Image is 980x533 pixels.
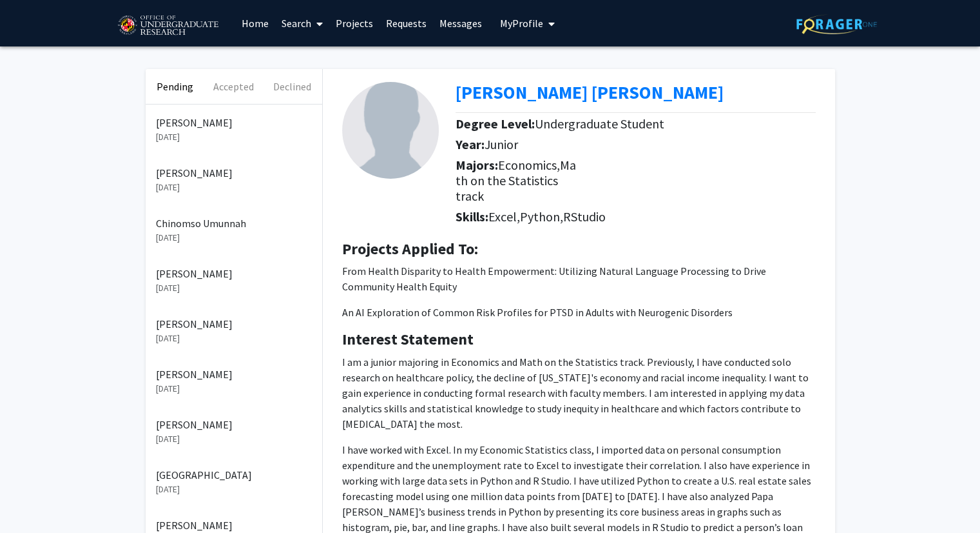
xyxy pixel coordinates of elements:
b: Skills: [456,208,488,225]
p: An AI Exploration of Common Risk Profiles for PTSD in Adults with Neurogenic Disorders [342,305,816,320]
span: Economics, [498,157,560,173]
a: Messages [433,1,488,46]
p: [DATE] [156,382,312,396]
span: RStudio [563,208,606,225]
p: Chinomso Umunnah [156,216,312,231]
p: [PERSON_NAME] [156,367,312,382]
a: Home [235,1,275,46]
iframe: Chat [10,475,55,523]
span: Python, [520,208,563,225]
p: [DATE] [156,130,312,144]
img: University of Maryland Logo [113,10,222,42]
span: My Profile [500,17,543,30]
p: From Health Disparity to Health Empowerment: Utilizing Natural Language Processing to Drive Commu... [342,263,816,294]
p: [GEOGRAPHIC_DATA] [156,467,312,483]
p: [PERSON_NAME] [156,316,312,332]
p: [DATE] [156,432,312,446]
p: [PERSON_NAME] [156,417,312,432]
b: Majors: [456,157,498,173]
p: [DATE] [156,281,312,295]
p: [DATE] [156,483,312,496]
img: ForagerOne Logo [796,14,877,34]
b: Projects Applied To: [342,239,478,259]
p: I am a junior majoring in Economics and Math on the Statistics track. Previously, I have conducte... [342,354,816,432]
p: [PERSON_NAME] [156,266,312,281]
b: Year: [456,136,485,152]
button: Declined [263,69,322,104]
p: [PERSON_NAME] [156,518,312,533]
span: Undergraduate Student [535,116,664,132]
span: Excel, [488,208,520,225]
p: [PERSON_NAME] [156,115,312,130]
a: Requests [380,1,433,46]
span: Junior [485,136,518,152]
p: [DATE] [156,332,312,345]
span: Math on the Statistics track [456,157,576,204]
p: [DATE] [156,181,312,194]
b: Degree Level: [456,116,535,132]
a: Projects [329,1,380,46]
a: Opens in a new tab [456,81,724,104]
p: [DATE] [156,231,312,245]
button: Accepted [204,69,263,104]
button: Pending [146,69,204,104]
b: [PERSON_NAME] [PERSON_NAME] [456,81,724,104]
a: Search [275,1,329,46]
img: Profile Picture [342,82,439,179]
b: Interest Statement [342,329,474,349]
p: [PERSON_NAME] [156,165,312,181]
